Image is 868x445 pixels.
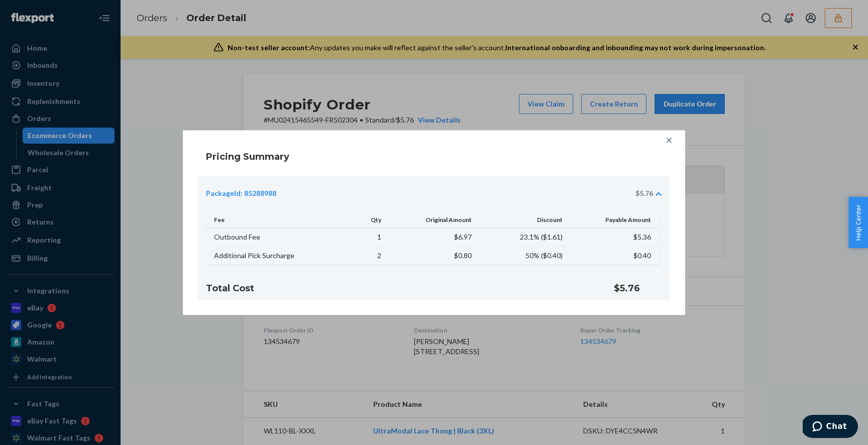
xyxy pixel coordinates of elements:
td: $5.36 [569,228,659,246]
th: Qty [342,212,387,228]
td: $6.97 [387,228,478,246]
th: Payable Amount [569,212,659,228]
td: Outbound Fee [206,228,342,246]
th: Fee [206,212,342,228]
h4: Pricing Summary [206,150,289,163]
td: Additional Pick Surcharge [206,246,342,265]
th: Discount [478,212,568,228]
th: Original Amount [387,212,478,228]
td: $0.40 [569,246,659,265]
h4: $5.76 [614,282,662,295]
td: 23.1% ( $1.61 ) [478,228,568,246]
td: $0.80 [387,246,478,265]
span: Chat [24,7,44,16]
td: 50% ( $0.40 ) [478,246,568,265]
td: 2 [342,246,387,265]
div: PackageId: 85288988 [206,188,276,198]
td: 1 [342,228,387,246]
h4: Total Cost [206,282,590,295]
div: $5.76 [635,188,653,198]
